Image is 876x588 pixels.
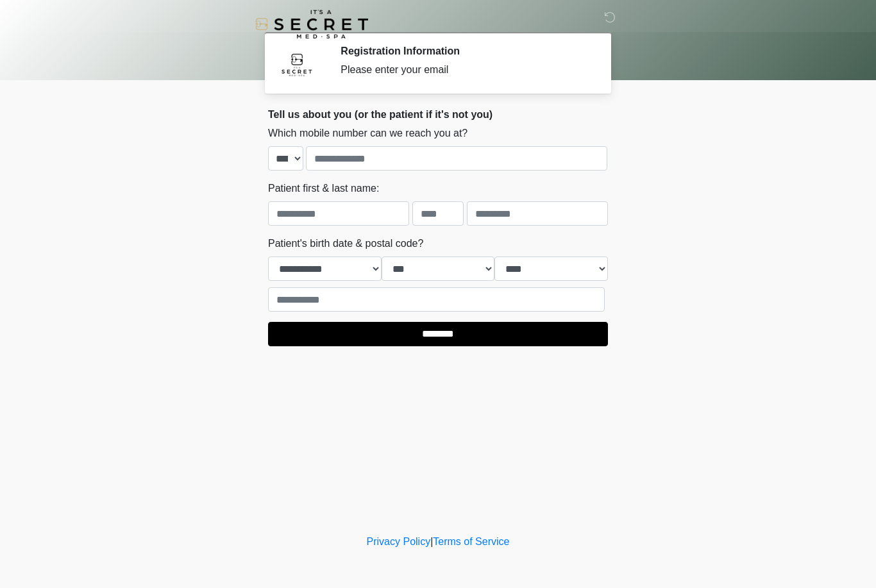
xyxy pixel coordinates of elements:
[278,45,316,83] img: Agent Avatar
[430,536,433,547] a: |
[268,181,379,196] label: Patient first & last name:
[341,62,589,78] div: Please enter your email
[268,126,467,141] label: Which mobile number can we reach you at?
[367,536,431,547] a: Privacy Policy
[268,236,423,251] label: Patient's birth date & postal code?
[341,45,589,57] h2: Registration Information
[268,108,608,121] h2: Tell us about you (or the patient if it's not you)
[255,10,368,38] img: It's A Secret Med Spa Logo
[433,536,509,547] a: Terms of Service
